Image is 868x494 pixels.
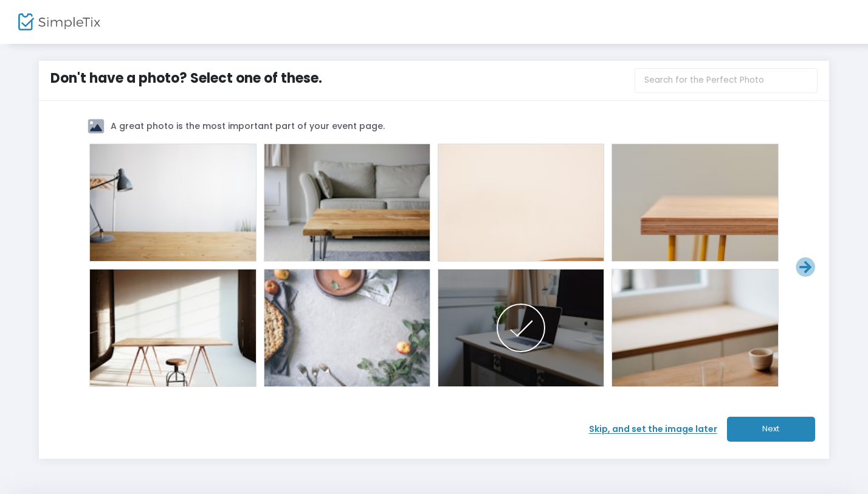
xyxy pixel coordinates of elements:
button: Next [727,417,815,442]
div: A great photo is the most important part of your event page. [107,120,385,133]
img: event-image.png [88,119,105,134]
h4: Don't have a photo? Select one of these. [50,68,623,88]
input: Search for the Perfect Photo [635,68,818,93]
span: Skip, and set the image later [589,423,727,436]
